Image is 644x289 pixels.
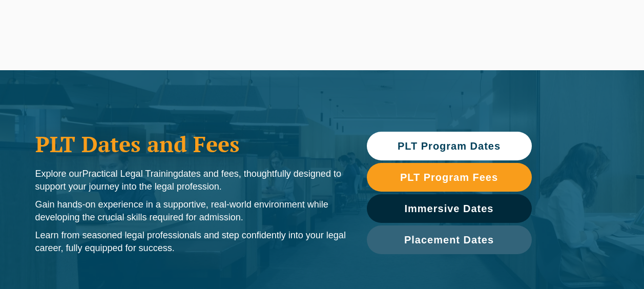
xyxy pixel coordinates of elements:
a: Placement Dates [367,225,532,254]
span: PLT Program Fees [400,172,498,182]
span: PLT Program Dates [398,141,501,151]
span: Placement Dates [404,235,494,245]
a: PLT Program Fees [367,163,532,192]
p: Learn from seasoned legal professionals and step confidently into your legal career, fully equipp... [35,229,346,255]
a: PLT Program Dates [367,132,532,160]
h1: PLT Dates and Fees [35,131,346,157]
span: Practical Legal Training [82,169,178,179]
p: Explore our dates and fees, thoughtfully designed to support your journey into the legal profession. [35,168,346,193]
p: Gain hands-on experience in a supportive, real-world environment while developing the crucial ski... [35,198,346,224]
a: Immersive Dates [367,194,532,223]
span: Immersive Dates [405,203,494,214]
